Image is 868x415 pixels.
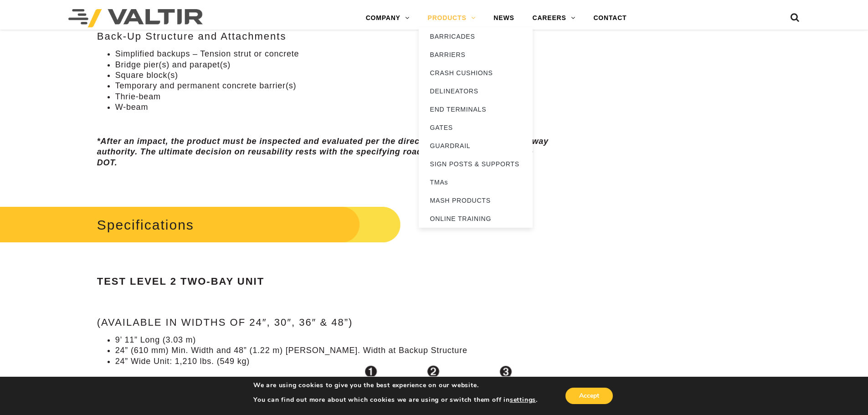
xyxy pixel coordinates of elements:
p: You can find out more about which cookies we are using or switch them off in . [253,396,538,404]
a: PRODUCTS [419,9,485,27]
a: NEWS [484,9,523,27]
h4: (Available in widths of 24″, 30″, 36″ & 48”) [97,317,554,328]
a: MASH PRODUCTS [419,191,533,210]
a: ONLINE TRAINING [419,210,533,228]
button: Accept [565,388,613,404]
li: Thrie-beam [115,92,554,102]
a: TMAs [419,173,533,191]
a: SIGN POSTS & SUPPORTS [419,155,533,173]
a: CRASH CUSHIONS [419,64,533,82]
a: CONTACT [584,9,636,27]
li: 9’ 11” Long (3.03 m) [115,335,554,345]
a: DELINEATORS [419,82,533,100]
strong: Test Level 2 Two-Bay Unit [97,276,264,287]
a: END TERMINALS [419,100,533,118]
li: Temporary and permanent concrete barrier(s) [115,81,554,91]
li: Bridge pier(s) and parapet(s) [115,60,554,70]
a: GATES [419,118,533,137]
p: We are using cookies to give you the best experience on our website. [253,381,538,389]
a: BARRIERS [419,46,533,64]
h3: Back-Up Structure and Attachments [97,31,554,42]
li: 24” Wide Unit: 1,210 lbs. (549 kg) [115,356,554,367]
em: *After an impact, the product must be inspected and evaluated per the direction of the specifying... [97,137,549,167]
a: CAREERS [524,9,585,27]
a: BARRICADES [419,27,533,46]
li: 24” (610 mm) Min. Width and 48” (1.22 m) [PERSON_NAME]. Width at Backup Structure [115,345,554,356]
li: W-beam [115,102,554,113]
li: Square block(s) [115,70,554,81]
li: Simplified backups – Tension strut or concrete [115,49,554,59]
a: COMPANY [357,9,419,27]
a: GUARDRAIL [419,137,533,155]
button: settings [510,396,536,404]
img: Valtir [68,9,203,27]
